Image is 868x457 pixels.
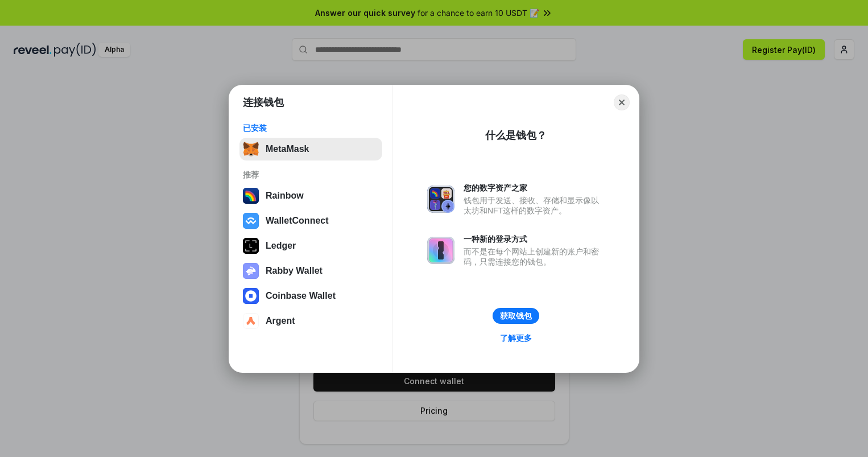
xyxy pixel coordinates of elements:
div: 钱包用于发送、接收、存储和显示像以太坊和NFT这样的数字资产。 [464,195,605,216]
button: Coinbase Wallet [239,285,382,307]
div: Coinbase Wallet [266,291,336,301]
h1: 连接钱包 [243,96,284,109]
img: svg+xml,%3Csvg%20xmlns%3D%22http%3A%2F%2Fwww.w3.org%2F2000%2Fsvg%22%20fill%3D%22none%22%20viewBox... [427,186,454,213]
div: WalletConnect [266,216,329,226]
div: Rainbow [266,191,304,201]
img: svg+xml,%3Csvg%20width%3D%2228%22%20height%3D%2228%22%20viewBox%3D%220%200%2028%2028%22%20fill%3D... [243,213,259,229]
button: Rabby Wallet [239,260,382,282]
button: MetaMask [239,138,382,160]
img: svg+xml,%3Csvg%20fill%3D%22none%22%20height%3D%2233%22%20viewBox%3D%220%200%2035%2033%22%20width%... [243,141,259,157]
div: 已安装 [243,123,379,133]
div: Rabby Wallet [266,266,323,276]
div: Ledger [266,241,296,251]
div: MetaMask [266,144,309,154]
div: 推荐 [243,170,379,180]
img: svg+xml,%3Csvg%20width%3D%2228%22%20height%3D%2228%22%20viewBox%3D%220%200%2028%2028%22%20fill%3D... [243,313,259,329]
div: 什么是钱包？ [485,129,547,142]
button: Rainbow [239,184,382,207]
a: 了解更多 [493,331,539,345]
div: 您的数字资产之家 [464,183,605,193]
div: 了解更多 [500,333,532,343]
button: Close [614,94,630,110]
button: 获取钱包 [493,308,539,324]
button: Ledger [239,234,382,257]
button: WalletConnect [239,209,382,232]
img: svg+xml,%3Csvg%20xmlns%3D%22http%3A%2F%2Fwww.w3.org%2F2000%2Fsvg%22%20fill%3D%22none%22%20viewBox... [427,237,454,264]
div: 获取钱包 [500,311,532,321]
div: Argent [266,316,295,326]
img: svg+xml,%3Csvg%20xmlns%3D%22http%3A%2F%2Fwww.w3.org%2F2000%2Fsvg%22%20fill%3D%22none%22%20viewBox... [243,263,259,279]
img: svg+xml,%3Csvg%20width%3D%2228%22%20height%3D%2228%22%20viewBox%3D%220%200%2028%2028%22%20fill%3D... [243,288,259,304]
div: 一种新的登录方式 [464,234,605,244]
div: 而不是在每个网站上创建新的账户和密码，只需连接您的钱包。 [464,246,605,267]
img: svg+xml,%3Csvg%20xmlns%3D%22http%3A%2F%2Fwww.w3.org%2F2000%2Fsvg%22%20width%3D%2228%22%20height%3... [243,238,259,254]
img: svg+xml,%3Csvg%20width%3D%22120%22%20height%3D%22120%22%20viewBox%3D%220%200%20120%20120%22%20fil... [243,188,259,204]
button: Argent [239,310,382,332]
